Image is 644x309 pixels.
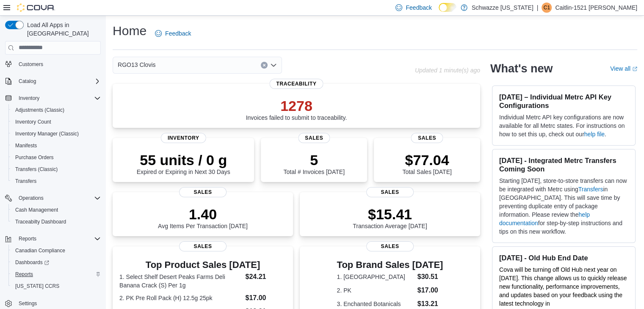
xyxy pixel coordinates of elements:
[499,93,628,110] h3: [DATE] – Individual Metrc API Key Configurations
[8,104,104,116] button: Adjustments (Classic)
[12,141,101,151] span: Manifests
[439,3,456,12] input: Dark Mode
[12,269,36,279] a: Reports
[12,105,68,115] a: Adjustments (Classic)
[12,176,101,186] span: Transfers
[8,216,104,228] button: Traceabilty Dashboard
[15,247,65,254] span: Canadian Compliance
[15,119,51,125] span: Inventory Count
[12,164,101,174] span: Transfers (Classic)
[246,97,347,121] div: Invoices failed to submit to traceability.
[161,133,206,143] span: Inventory
[8,268,104,280] button: Reports
[499,113,628,138] p: Individual Metrc API key configurations are now available for all Metrc states. For instructions ...
[499,211,590,226] a: help documentation
[24,21,101,38] span: Load All Apps in [GEOGRAPHIC_DATA]
[12,152,57,163] a: Purchase Orders
[337,273,414,281] dt: 1. [GEOGRAPHIC_DATA]
[15,283,59,290] span: [US_STATE] CCRS
[179,187,227,197] span: Sales
[12,129,101,139] span: Inventory Manager (Classic)
[269,79,323,89] span: Traceability
[15,59,101,69] span: Customers
[12,281,101,291] span: Washington CCRS
[490,62,553,75] h2: What's new
[8,140,104,152] button: Manifests
[15,218,66,225] span: Traceabilty Dashboard
[113,22,146,39] h1: Home
[337,260,443,270] h3: Top Brand Sales [DATE]
[12,257,101,268] span: Dashboards
[584,131,605,138] a: help file
[12,246,101,256] span: Canadian Compliance
[12,205,101,215] span: Cash Management
[17,3,55,12] img: Cova
[15,234,40,244] button: Reports
[12,117,55,127] a: Inventory Count
[406,3,431,12] span: Feedback
[19,300,37,307] span: Settings
[19,95,39,102] span: Inventory
[353,206,427,223] p: $15.41
[298,133,330,143] span: Sales
[2,192,104,204] button: Operations
[15,76,39,86] button: Catalog
[472,3,533,13] p: Schwazze [US_STATE]
[158,206,248,223] p: 1.40
[402,152,451,168] p: $77.04
[12,246,69,256] a: Canadian Compliance
[12,129,82,139] a: Inventory Manager (Classic)
[137,152,230,168] p: 55 units / 0 g
[366,187,414,197] span: Sales
[15,271,33,278] span: Reports
[179,241,227,251] span: Sales
[337,300,414,308] dt: 3. Enchanted Botanicals
[15,259,49,266] span: Dashboards
[12,257,53,268] a: Dashboards
[270,62,277,69] button: Open list of options
[283,152,344,168] p: 5
[12,152,101,163] span: Purchase Orders
[411,133,443,143] span: Sales
[12,281,63,291] a: [US_STATE] CCRS
[19,195,44,201] span: Operations
[417,299,443,309] dd: $13.21
[283,152,344,175] div: Total # Invoices [DATE]
[8,257,104,268] a: Dashboards
[15,107,64,113] span: Adjustments (Classic)
[537,3,539,13] p: |
[2,92,104,104] button: Inventory
[15,298,101,309] span: Settings
[2,233,104,245] button: Reports
[15,154,54,161] span: Purchase Orders
[15,142,37,149] span: Manifests
[12,117,101,127] span: Inventory Count
[499,177,628,236] p: Starting [DATE], store-to-store transfers can now be integrated with Metrc using in [GEOGRAPHIC_D...
[19,61,43,68] span: Customers
[15,59,47,69] a: Customers
[542,3,552,13] div: Caitlin-1521 Noll
[15,93,43,103] button: Inventory
[15,193,101,203] span: Operations
[8,128,104,140] button: Inventory Manager (Classic)
[555,3,637,13] p: Caitlin-1521 [PERSON_NAME]
[578,186,603,193] a: Transfers
[415,67,480,74] p: Updated 1 minute(s) ago
[137,152,230,175] div: Expired or Expiring in Next 30 Days
[632,66,637,72] svg: External link
[8,152,104,163] button: Purchase Orders
[158,206,248,229] div: Avg Items Per Transaction [DATE]
[15,76,101,86] span: Catalog
[12,217,101,227] span: Traceabilty Dashboard
[19,235,36,242] span: Reports
[119,273,242,290] dt: 1. Select Shelf Desert Peaks Farms Deli Banana Crack (S) Per 1g
[8,245,104,257] button: Canadian Compliance
[8,280,104,292] button: [US_STATE] CCRS
[15,166,58,173] span: Transfers (Classic)
[261,62,268,69] button: Clear input
[337,286,414,295] dt: 2. PK
[417,272,443,282] dd: $30.51
[417,285,443,295] dd: $17.00
[439,12,439,12] span: Dark Mode
[15,207,58,213] span: Cash Management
